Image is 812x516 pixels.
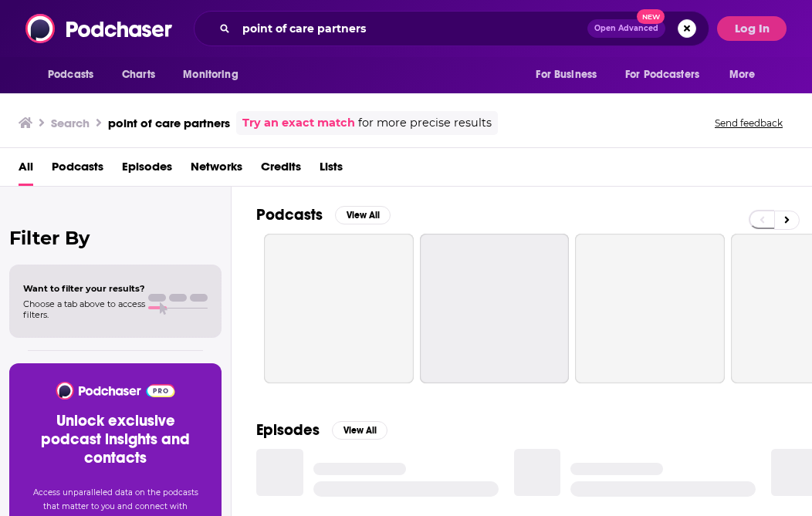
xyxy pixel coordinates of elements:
[236,16,587,41] input: Search podcasts, credits, & more...
[729,64,756,86] span: More
[191,154,242,186] a: Networks
[172,60,258,89] button: open menu
[256,205,391,224] a: PodcastsView All
[122,154,172,186] a: Episodes
[25,14,174,43] img: Podchaser - Follow, Share and Rate Podcasts
[52,154,103,186] a: Podcasts
[122,64,155,86] span: Charts
[108,116,230,130] h3: point of care partners
[717,16,787,41] button: Log In
[710,116,787,130] button: Send feedback
[55,382,176,400] img: Podchaser - Follow, Share and Rate Podcasts
[112,60,164,89] a: Charts
[256,420,387,440] a: EpisodesView All
[594,25,658,32] span: Open Advanced
[242,114,355,132] a: Try an exact match
[51,116,90,130] h3: Search
[320,154,343,186] a: Lists
[536,64,597,86] span: For Business
[9,227,222,249] h2: Filter By
[194,11,709,46] div: Search podcasts, credits, & more...
[37,60,113,89] button: open menu
[183,64,238,86] span: Monitoring
[23,298,145,320] span: Choose a tab above to access filters.
[587,19,665,38] button: Open AdvancedNew
[256,205,323,224] h2: Podcasts
[615,60,722,89] button: open menu
[358,114,492,132] span: for more precise results
[19,154,33,186] a: All
[256,420,320,440] h2: Episodes
[48,64,93,86] span: Podcasts
[332,421,387,440] button: View All
[28,412,203,467] h3: Unlock exclusive podcast insights and contacts
[335,206,391,224] button: View All
[719,60,775,89] button: open menu
[261,154,301,186] a: Credits
[525,60,616,89] button: open menu
[23,283,145,294] span: Want to filter your results?
[625,64,699,86] span: For Podcasters
[637,9,665,24] span: New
